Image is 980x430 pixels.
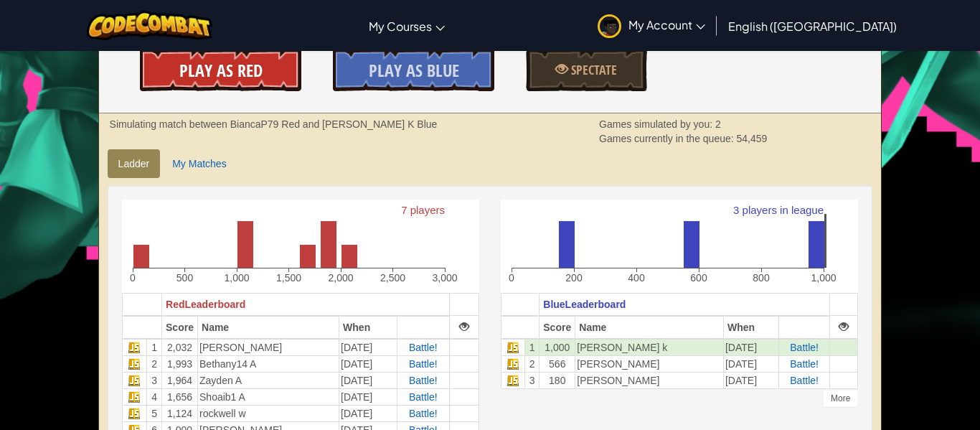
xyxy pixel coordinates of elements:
[568,61,617,79] span: Spectate
[122,339,146,356] td: Javascript
[122,405,146,421] td: Javascript
[409,391,438,403] a: Battle!
[599,118,715,130] span: Games simulated by you:
[328,272,353,284] text: 2,000
[198,316,339,339] th: Name
[526,48,646,91] a: Spectate
[540,355,575,372] td: 566
[339,372,397,388] td: [DATE]
[122,372,146,388] td: Javascript
[339,316,397,339] th: When
[108,149,161,178] a: Ladder
[162,355,198,372] td: 1,993
[224,272,249,284] text: 1,000
[575,355,724,372] td: [PERSON_NAME]
[737,133,768,144] span: 54,459
[147,339,162,356] td: 1
[525,355,540,372] td: 2
[728,19,897,34] span: English ([GEOGRAPHIC_DATA])
[198,372,339,388] td: Zayden A
[276,272,301,284] text: 1,500
[790,358,819,370] a: Battle!
[565,299,626,310] span: Leaderboard
[723,355,778,372] td: [DATE]
[721,6,904,45] a: English ([GEOGRAPHIC_DATA])
[409,342,438,353] a: Battle!
[628,17,705,32] span: My Account
[723,339,778,356] td: [DATE]
[575,339,724,356] td: [PERSON_NAME] k
[179,59,263,82] span: Play As Red
[598,14,621,38] img: avatar
[723,372,778,388] td: [DATE]
[380,272,405,284] text: 2,500
[122,388,146,405] td: Javascript
[369,19,432,34] span: My Courses
[147,372,162,388] td: 3
[723,316,778,339] th: When
[130,272,136,284] text: 0
[753,272,770,284] text: 800
[509,272,514,284] text: 0
[575,316,724,339] th: Name
[565,272,583,284] text: 200
[409,375,438,386] a: Battle!
[501,372,524,388] td: Javascript
[690,272,707,284] text: 600
[401,204,445,216] text: 7 players
[409,358,438,370] a: Battle!
[733,204,824,216] text: 3 players in league
[339,388,397,405] td: [DATE]
[575,372,724,388] td: [PERSON_NAME]
[362,6,452,45] a: My Courses
[147,355,162,372] td: 2
[122,355,146,372] td: Javascript
[198,339,339,356] td: [PERSON_NAME]
[184,299,245,310] span: Leaderboard
[166,299,184,310] span: Red
[501,355,524,372] td: Javascript
[525,339,540,356] td: 1
[823,390,858,407] div: More
[87,11,212,40] img: CodeCombat logo
[432,272,457,284] text: 3,000
[590,3,712,48] a: My Account
[540,316,575,339] th: Score
[811,272,836,284] text: 1,000
[540,339,575,356] td: 1,000
[147,405,162,421] td: 5
[599,133,736,144] span: Games currently in the queue:
[540,372,575,388] td: 180
[198,405,339,421] td: rockwell w
[501,339,524,356] td: Javascript
[525,372,540,388] td: 3
[198,388,339,405] td: Shoaib1 A
[162,388,198,405] td: 1,656
[198,355,339,372] td: Bethany14 A
[176,272,193,284] text: 500
[339,355,397,372] td: [DATE]
[369,59,459,82] span: Play As Blue
[162,372,198,388] td: 1,964
[628,272,645,284] text: 400
[147,388,162,405] td: 4
[110,118,438,130] strong: Simulating match between BiancaP79 Red and [PERSON_NAME] K Blue
[161,149,237,178] a: My Matches
[409,408,438,419] a: Battle!
[790,375,819,386] a: Battle!
[339,405,397,421] td: [DATE]
[715,118,721,130] span: 2
[162,316,198,339] th: Score
[790,342,819,353] a: Battle!
[162,339,198,356] td: 2,032
[162,405,198,421] td: 1,124
[543,299,565,310] span: Blue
